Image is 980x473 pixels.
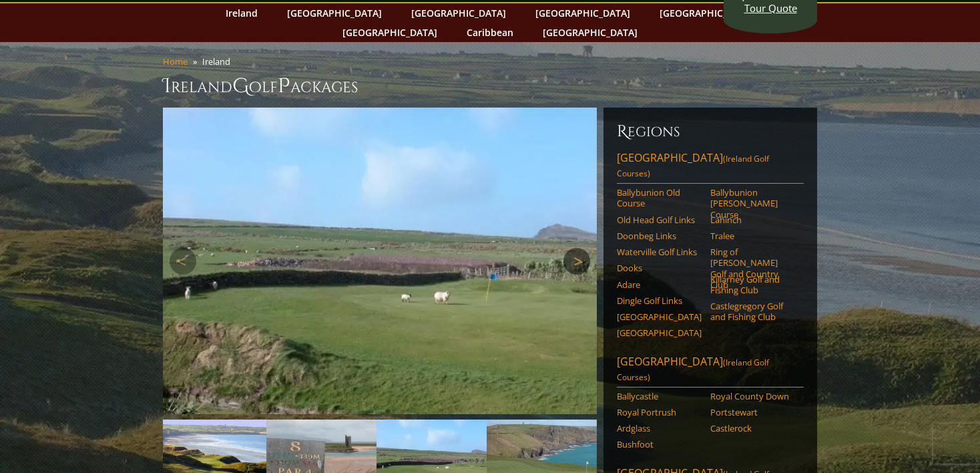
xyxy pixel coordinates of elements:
[617,439,702,450] a: Bushfoot
[710,423,795,434] a: Castlerock
[617,150,804,184] a: [GEOGRAPHIC_DATA](Ireland Golf Courses)
[710,274,795,296] a: Killarney Golf and Fishing Club
[617,423,702,434] a: Ardglass
[405,3,513,23] a: [GEOGRAPHIC_DATA]
[219,3,264,23] a: Ireland
[202,55,236,67] li: Ireland
[710,391,795,402] a: Royal County Down
[170,248,196,275] a: Previous
[278,73,290,100] span: P
[617,407,702,418] a: Royal Portrush
[163,55,188,67] a: Home
[336,23,444,42] a: [GEOGRAPHIC_DATA]
[710,247,795,290] a: Ring of [PERSON_NAME] Golf and Country Club
[710,230,795,241] a: Tralee
[617,279,702,290] a: Adare
[710,301,795,323] a: Castlegregory Golf and Fishing Club
[710,214,795,225] a: Lahinch
[710,187,795,220] a: Ballybunion [PERSON_NAME] Course
[617,357,769,383] span: (Ireland Golf Courses)
[563,248,590,275] a: Next
[617,311,702,322] a: [GEOGRAPHIC_DATA]
[617,247,702,257] a: Waterville Golf Links
[617,263,702,273] a: Dooks
[617,230,702,241] a: Doonbeg Links
[529,3,637,23] a: [GEOGRAPHIC_DATA]
[617,121,804,142] h6: Regions
[617,214,702,225] a: Old Head Golf Links
[460,23,520,42] a: Caribbean
[536,23,644,42] a: [GEOGRAPHIC_DATA]
[617,354,804,387] a: [GEOGRAPHIC_DATA](Ireland Golf Courses)
[653,3,761,23] a: [GEOGRAPHIC_DATA]
[280,3,389,23] a: [GEOGRAPHIC_DATA]
[232,73,249,100] span: G
[617,391,702,402] a: Ballycastle
[710,407,795,418] a: Portstewart
[617,295,702,306] a: Dingle Golf Links
[163,73,817,100] h1: Ireland olf ackages
[617,327,702,338] a: [GEOGRAPHIC_DATA]
[617,187,702,209] a: Ballybunion Old Course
